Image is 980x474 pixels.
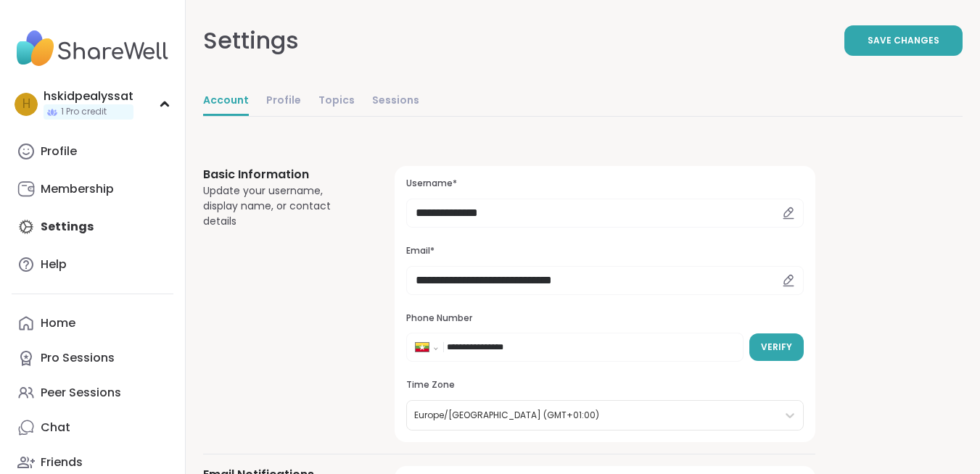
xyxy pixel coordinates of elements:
button: Save Changes [844,25,963,56]
a: Pro Sessions [12,341,173,375]
h3: Phone Number [406,312,804,325]
span: Save Changes [868,34,939,47]
div: Profile [41,144,77,159]
div: Home [41,315,75,331]
a: Profile [12,134,173,169]
a: Chat [12,410,173,445]
button: Verify [749,333,804,361]
h3: Username* [406,178,804,190]
div: hskidpealyssat [44,88,133,104]
a: Profile [266,87,301,116]
h3: Time Zone [406,379,804,391]
div: Help [41,257,67,273]
a: Peer Sessions [12,375,173,410]
a: Account [203,87,249,116]
span: h [22,95,30,114]
span: Verify [761,341,792,354]
div: Settings [203,23,299,58]
div: Membership [41,181,114,197]
a: Topics [318,87,355,116]
a: Home [12,306,173,341]
img: ShareWell Nav Logo [12,23,173,74]
a: Help [12,247,173,282]
a: Membership [12,172,173,207]
h3: Email* [406,245,804,257]
a: Sessions [372,87,419,116]
div: Friends [41,454,83,470]
div: Pro Sessions [41,350,115,366]
div: Update your username, display name, or contact details [203,183,360,229]
div: Peer Sessions [41,385,121,401]
span: 1 Pro credit [61,106,107,118]
h3: Basic Information [203,166,360,183]
div: Chat [41,420,70,436]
